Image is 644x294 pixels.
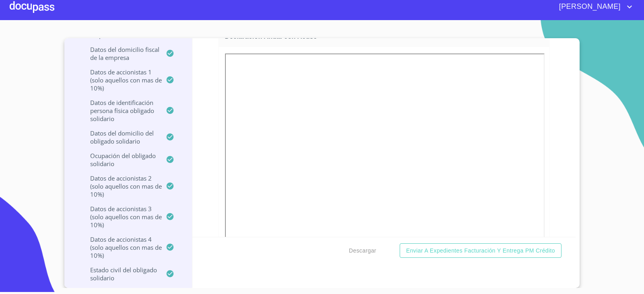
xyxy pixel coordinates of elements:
[74,99,166,123] p: Datos de Identificación Persona Física Obligado Solidario
[225,53,545,270] iframe: Declaración Anual con Acuse
[553,0,625,13] span: [PERSON_NAME]
[74,68,166,92] p: Datos de accionistas 1 (solo aquellos con mas de 10%)
[346,243,380,258] button: Descargar
[553,0,634,13] button: account of current user
[74,205,166,229] p: Datos de accionistas 3 (solo aquellos con mas de 10%)
[400,243,561,258] button: Enviar a Expedientes Facturación y Entrega PM crédito
[349,246,376,256] span: Descargar
[74,152,166,168] p: Ocupación del Obligado Solidario
[74,266,166,282] p: Estado Civil del Obligado Solidario
[406,246,555,256] span: Enviar a Expedientes Facturación y Entrega PM crédito
[74,235,166,259] p: Datos de accionistas 4 (solo aquellos con mas de 10%)
[74,174,166,198] p: Datos de accionistas 2 (solo aquellos con mas de 10%)
[74,45,166,62] p: Datos del domicilio fiscal de la empresa
[74,129,166,145] p: Datos del Domicilio del Obligado Solidario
